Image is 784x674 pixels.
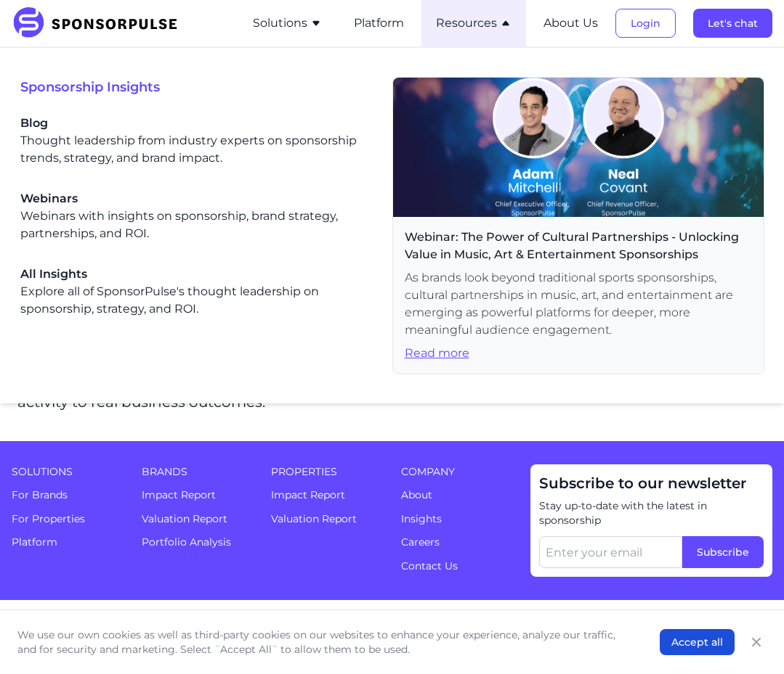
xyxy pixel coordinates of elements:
[539,473,764,493] span: Subscribe to our newsletter
[20,77,392,97] span: Sponsorship Insights
[615,9,676,38] button: Login
[20,266,369,318] div: Explore all of SponsorPulse's thought leadership on sponsorship, strategy, and ROI.
[401,464,514,479] span: Company
[401,535,440,548] a: Careers
[405,229,752,263] span: Webinar: The Power of Cultural Partnerships - Unlocking Value in Music, Art & Entertainment Spons...
[12,488,68,501] a: For Brands
[253,15,322,32] button: Solutions
[401,512,442,525] a: Insights
[271,488,345,501] a: Impact Report
[12,535,57,548] a: Platform
[354,15,404,32] button: Platform
[20,190,369,242] div: Webinars with insights on sponsorship, brand strategy, partnerships, and ROI.
[392,77,764,374] a: Webinar: The Power of Cultural Partnerships - Unlocking Value in Music, Art & Entertainment Spons...
[660,629,735,655] button: Accept all
[711,604,784,674] iframe: Chat Widget
[354,17,404,30] a: Platform
[142,464,254,479] span: Brands
[539,536,682,568] input: Enter your email
[142,488,216,501] a: Impact Report
[615,17,676,30] a: Login
[543,17,598,30] a: About Us
[393,78,764,217] img: Webinar header image
[20,190,369,207] span: Webinars
[20,115,369,167] a: BlogThought leadership from industry experts on sponsorship trends, strategy, and brand impact.
[271,512,357,525] a: Valuation Report
[12,512,85,525] a: For Properties
[20,115,369,132] span: Blog
[543,15,598,32] button: About Us
[539,499,764,527] span: Stay up-to-date with the latest in sponsorship
[12,7,188,39] img: SponsorPulse
[693,9,772,38] button: Let's chat
[271,464,384,479] span: Properties
[405,269,752,339] span: As brands look beyond traditional sports sponsorships, cultural partnerships in music, art, and e...
[405,345,752,362] span: Read more
[142,535,231,548] a: Portfolio Analysis
[401,559,458,572] a: Contact Us
[401,488,432,501] a: About
[693,17,772,30] a: Let's chat
[20,190,369,242] a: WebinarsWebinars with insights on sponsorship, brand strategy, partnerships, and ROI.
[20,266,369,283] span: All Insights
[142,512,227,525] a: Valuation Report
[20,266,369,318] a: All InsightsExplore all of SponsorPulse's thought leadership on sponsorship, strategy, and ROI.
[436,15,512,32] button: Resources
[17,628,631,657] p: We use our own cookies as well as third-party cookies on our websites to enhance your experience,...
[12,464,124,479] span: Solutions
[20,115,369,167] div: Thought leadership from industry experts on sponsorship trends, strategy, and brand impact.
[682,536,764,568] button: Subscribe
